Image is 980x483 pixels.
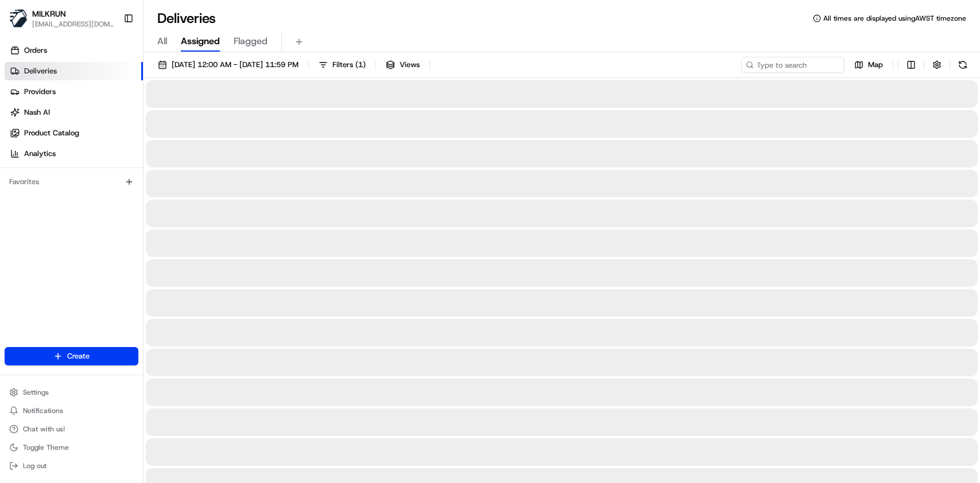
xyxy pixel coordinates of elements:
button: MILKRUN [32,8,66,20]
span: Settings [23,388,49,397]
span: Chat with us! [23,424,65,434]
span: Nash AI [24,107,50,118]
a: Providers [5,83,143,101]
button: [DATE] 12:00 AM - [DATE] 11:59 PM [153,57,304,73]
span: Providers [24,87,56,97]
button: MILKRUNMILKRUN[EMAIL_ADDRESS][DOMAIN_NAME] [5,5,119,32]
a: Analytics [5,145,143,163]
span: Toggle Theme [23,443,69,452]
button: Refresh [955,57,971,73]
span: Assigned [181,34,220,48]
button: Log out [5,458,138,474]
a: Product Catalog [5,124,143,142]
div: Favorites [5,173,138,191]
span: Analytics [24,149,56,159]
span: Product Catalog [24,128,79,138]
span: Flagged [234,34,268,48]
span: Views [400,60,420,70]
button: Toggle Theme [5,439,138,455]
button: Settings [5,384,138,400]
button: [EMAIL_ADDRESS][DOMAIN_NAME] [32,20,114,29]
span: Deliveries [24,66,57,76]
button: Views [381,57,425,73]
span: All [157,34,167,48]
button: Chat with us! [5,421,138,437]
img: MILKRUN [9,9,28,28]
a: Deliveries [5,62,143,80]
span: Create [67,351,90,361]
input: Type to search [741,57,845,73]
span: Notifications [23,406,63,415]
span: Orders [24,45,47,56]
span: Filters [332,60,366,70]
span: [DATE] 12:00 AM - [DATE] 11:59 PM [172,60,299,70]
span: Map [868,60,883,70]
a: Orders [5,41,143,60]
button: Filters(1) [313,57,371,73]
span: All times are displayed using AWST timezone [823,14,966,23]
button: Notifications [5,403,138,419]
span: Log out [23,461,47,470]
button: Map [849,57,888,73]
button: Create [5,347,138,365]
span: ( 1 ) [355,60,366,70]
h1: Deliveries [157,9,216,28]
a: Nash AI [5,103,143,122]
